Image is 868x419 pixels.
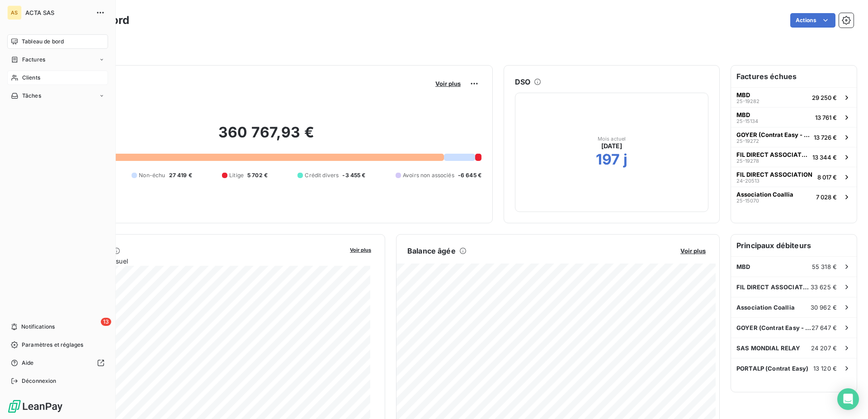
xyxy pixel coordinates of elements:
button: MBD25-1513413 761 € [731,107,857,127]
span: MBD [736,111,750,118]
span: Clients [22,74,40,82]
h6: Principaux débiteurs [731,235,857,256]
span: 29 250 € [812,94,837,101]
span: Chiffre d'affaires mensuel [51,256,344,266]
span: Voir plus [350,247,371,253]
h6: DSO [515,76,530,87]
button: Voir plus [347,245,374,254]
span: 24-20513 [736,178,759,184]
span: Factures [22,56,45,64]
span: 25-19278 [736,158,759,164]
span: Association Coallia [736,304,795,311]
span: FIL DIRECT ASSOCIATION [736,283,811,291]
span: FIL DIRECT ASSOCIATION [736,151,809,158]
h6: Balance âgée [407,245,456,256]
span: MBD [736,91,750,99]
span: Déconnexion [22,377,57,385]
span: [DATE] [601,141,623,151]
button: Voir plus [678,247,708,255]
span: 7 028 € [816,193,837,201]
span: Notifications [21,323,55,331]
span: Non-échu [139,171,165,179]
button: GOYER (Contrat Easy - Thérorème)25-1927213 726 € [731,127,857,147]
span: Tâches [22,92,41,100]
span: GOYER (Contrat Easy - Thérorème) [736,324,811,331]
img: Logo LeanPay [7,399,63,414]
span: 13 761 € [815,114,837,121]
span: PORTALP (Contrat Easy) [736,365,808,372]
span: Voir plus [435,80,461,87]
span: Paramètres et réglages [22,341,83,349]
button: FIL DIRECT ASSOCIATION24-205138 017 € [731,167,857,187]
span: 25-15134 [736,118,758,124]
span: Avoirs non associés [403,171,454,179]
button: Actions [790,13,835,28]
span: ACTA SAS [25,9,90,16]
a: Aide [7,356,108,370]
span: 25-15070 [736,198,759,203]
span: 5 702 € [247,171,268,179]
span: 25-19272 [736,138,759,144]
h2: j [623,151,627,169]
div: Open Intercom Messenger [837,388,859,410]
span: MBD [736,263,750,270]
button: Association Coallia25-150707 028 € [731,187,857,207]
button: FIL DIRECT ASSOCIATION25-1927813 344 € [731,147,857,167]
span: 13 120 € [813,365,837,372]
h6: Factures échues [731,66,857,87]
span: FIL DIRECT ASSOCIATION [736,171,812,178]
span: Tableau de bord [22,38,64,46]
span: 24 207 € [811,344,837,352]
button: Voir plus [433,80,463,88]
span: Litige [229,171,244,179]
span: Aide [22,359,34,367]
button: MBD25-1928229 250 € [731,87,857,107]
span: Crédit divers [305,171,339,179]
span: 30 962 € [811,304,837,311]
span: 55 318 € [812,263,837,270]
span: Mois actuel [598,136,626,141]
span: 25-19282 [736,99,759,104]
span: 13 726 € [814,134,837,141]
span: Voir plus [680,247,706,254]
span: 13 [101,318,111,326]
h2: 197 [596,151,620,169]
div: AS [7,5,22,20]
span: SAS MONDIAL RELAY [736,344,801,352]
span: 13 344 € [812,154,837,161]
h2: 360 767,93 € [51,123,481,151]
span: 27 419 € [169,171,192,179]
span: 33 625 € [811,283,837,291]
span: -6 645 € [458,171,481,179]
span: 27 647 € [811,324,837,331]
span: -3 455 € [342,171,365,179]
span: Association Coallia [736,191,793,198]
span: GOYER (Contrat Easy - Thérorème) [736,131,810,138]
span: 8 017 € [817,174,837,181]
